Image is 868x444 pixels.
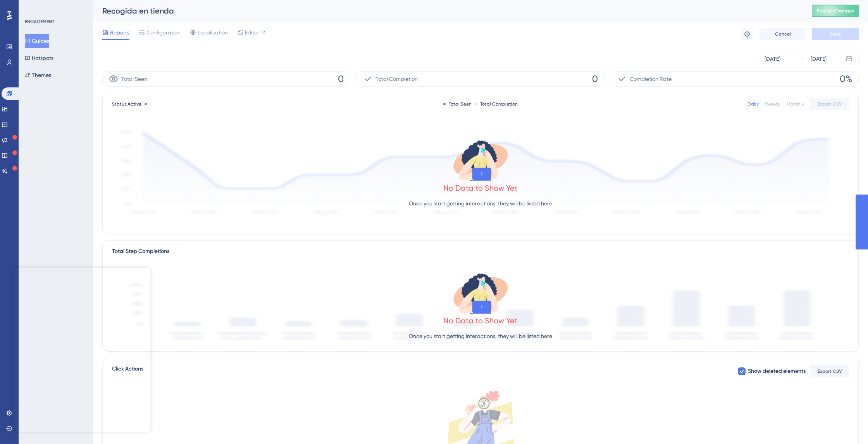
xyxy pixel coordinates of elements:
span: Reports [110,28,129,37]
span: Save [830,31,841,37]
button: Save [812,28,859,40]
button: Guides [25,34,49,48]
div: Total Step Completions [112,247,169,256]
div: Weekly [765,101,780,107]
span: Status: [112,101,141,107]
span: Show deleted elements [748,367,806,376]
div: [DATE] [765,54,780,63]
button: Export CSV [810,98,849,110]
span: Configuration [146,28,181,37]
div: Recogida en tienda [102,5,793,16]
div: [DATE] [811,54,827,63]
div: Daily [747,101,759,107]
div: Total Completion [475,101,518,107]
span: Editor [245,28,259,37]
span: Completion Rate [630,74,672,84]
div: Total Seen [443,101,472,107]
span: Active [127,101,141,107]
iframe: UserGuiding AI Assistant Launcher [835,413,859,437]
span: 0 [338,73,344,85]
div: No Data to Show Yet [443,183,518,193]
span: 0% [840,73,852,85]
div: ENGAGEMENT [25,19,54,25]
p: Once you start getting interactions, they will be listed here [409,331,552,341]
span: Publish Changes [817,8,854,14]
button: Export CSV [810,365,849,377]
button: Themes [25,68,51,82]
button: Publish Changes [812,5,859,17]
span: 0 [592,73,598,85]
div: Monthly [787,101,804,107]
p: Once you start getting interactions, they will be listed here [409,199,552,208]
span: Total Completion [375,74,418,84]
button: Hotspots [25,51,53,65]
div: No Data to Show Yet [443,315,518,326]
span: Export CSV [818,101,842,107]
span: Localization [198,28,228,37]
span: Export CSV [818,368,842,374]
span: Cancel [775,31,791,37]
button: Cancel [759,28,806,40]
span: Total Seen [121,74,147,84]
